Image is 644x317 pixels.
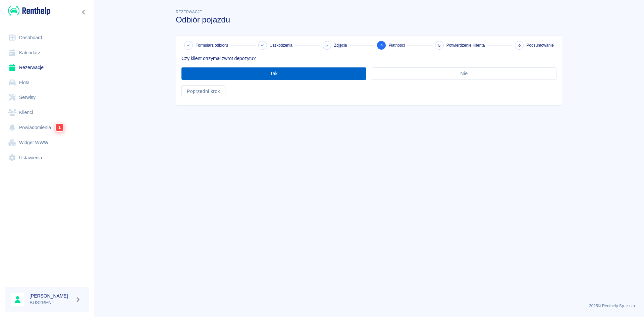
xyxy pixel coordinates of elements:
[5,60,89,75] a: Rezerwacje
[446,42,485,48] span: Potwierdzenie Klienta
[176,10,202,14] span: Rezerwacje
[270,42,292,48] span: Uszkodzenia
[518,42,521,49] span: 6
[30,293,72,299] h6: [PERSON_NAME]
[5,5,50,16] a: Renthelp logo
[372,67,556,80] button: Nie
[5,120,89,135] a: Powiadomienia1
[5,150,89,165] a: Ustawienia
[181,55,556,62] p: Czy klient otrzymał zwrot depozytu?
[176,15,562,24] h3: Odbiór pojazdu
[5,105,89,120] a: Klienci
[181,67,366,80] button: Tak
[5,90,89,105] a: Serwisy
[334,42,347,48] span: Zdjęcia
[79,8,89,16] button: Zwiń nawigację
[5,135,89,150] a: Widget WWW
[196,42,228,48] span: Formularz odbioru
[8,5,50,16] img: Renthelp logo
[5,30,89,45] a: Dashboard
[388,42,405,48] span: Płatności
[380,42,383,49] span: 4
[5,75,89,90] a: Flota
[5,45,89,60] a: Kalendarz
[102,303,636,309] p: 2025 © Renthelp Sp. z o.o.
[56,124,64,131] span: 1
[30,299,72,306] p: BUS2RENT
[181,85,225,98] button: Poprzedni krok
[526,42,554,48] span: Podsumowanie
[438,42,441,49] span: 5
